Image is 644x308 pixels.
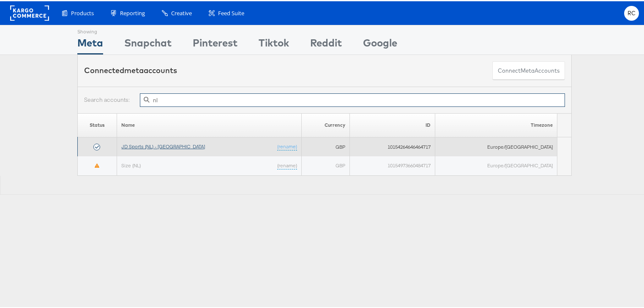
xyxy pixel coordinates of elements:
td: Europe/[GEOGRAPHIC_DATA] [435,155,557,174]
div: Reddit [310,34,342,53]
th: ID [350,112,435,136]
a: Size (NL) [121,161,141,167]
div: Pinterest [193,34,237,53]
span: meta [521,65,535,74]
th: Name [117,112,301,136]
td: Europe/[GEOGRAPHIC_DATA] [435,136,557,155]
span: meta [124,64,144,74]
div: Snapchat [124,34,172,53]
a: (rename) [277,142,297,149]
td: 10154973660484717 [350,155,435,174]
span: RC [628,9,636,15]
a: JD Sports (NL) - [GEOGRAPHIC_DATA] [121,142,205,148]
div: Connected accounts [84,64,177,75]
th: Currency [301,112,350,136]
div: Showing [77,24,103,34]
th: Timezone [435,112,557,136]
button: ConnectmetaAccounts [492,60,565,79]
a: (rename) [277,161,297,168]
span: Feed Suite [218,8,244,16]
td: GBP [301,136,350,155]
div: Google [363,34,397,53]
div: Tiktok [259,34,289,53]
span: Products [71,8,94,16]
td: 10154264646464717 [350,136,435,155]
th: Status [78,112,117,136]
span: Creative [171,8,192,16]
td: GBP [301,155,350,174]
input: Filter [140,92,565,106]
div: Meta [77,34,103,53]
span: Reporting [120,8,145,16]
